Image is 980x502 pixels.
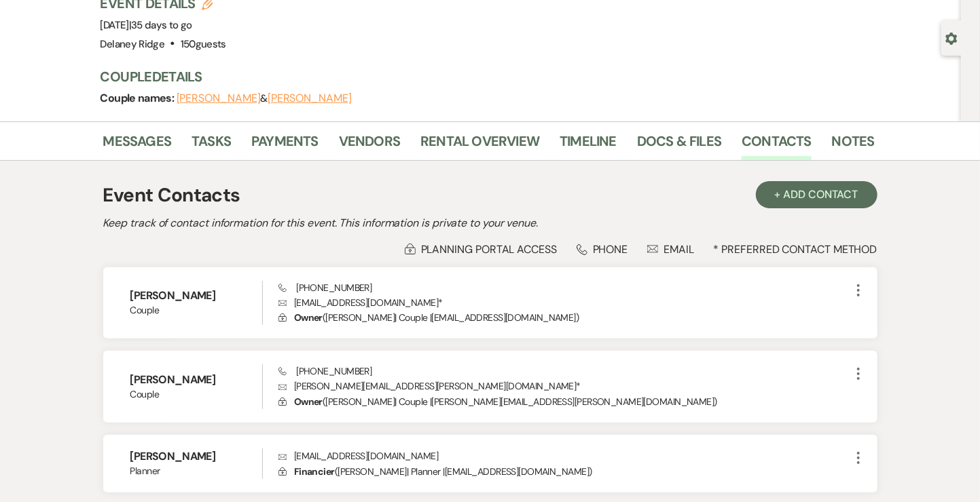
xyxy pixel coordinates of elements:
p: [EMAIL_ADDRESS][DOMAIN_NAME] * [278,295,850,310]
a: Docs & Files [637,130,721,160]
p: [EMAIL_ADDRESS][DOMAIN_NAME] [278,448,850,463]
p: ( [PERSON_NAME] | Planner | [EMAIL_ADDRESS][DOMAIN_NAME] ) [278,464,850,479]
p: ( [PERSON_NAME] | Couple | [PERSON_NAME][EMAIL_ADDRESS][PERSON_NAME][DOMAIN_NAME] ) [278,394,850,409]
button: [PERSON_NAME] [268,93,352,104]
button: [PERSON_NAME] [177,93,261,104]
span: Owner [294,311,323,324]
a: Vendors [339,130,400,160]
p: ( [PERSON_NAME] | Couple | [EMAIL_ADDRESS][DOMAIN_NAME] ) [278,310,850,325]
h2: Keep track of contact information for this event. This information is private to your venue. [103,215,877,231]
a: Payments [251,130,319,160]
a: Notes [832,130,875,160]
span: 35 days to go [131,18,192,32]
span: [PHONE_NUMBER] [278,282,371,294]
div: Phone [577,242,628,256]
span: [DATE] [101,18,192,32]
span: Owner [294,395,323,408]
div: Email [647,242,694,256]
a: Contacts [742,130,812,160]
p: [PERSON_NAME][EMAIL_ADDRESS][PERSON_NAME][DOMAIN_NAME] * [278,379,850,393]
h1: Event Contacts [103,181,240,210]
h6: [PERSON_NAME] [130,449,263,464]
span: | [129,18,192,32]
span: Delaney Ridge [101,37,165,51]
span: Couple [130,303,263,317]
button: Open lead details [945,31,958,44]
span: Financier [294,465,335,478]
span: Couple names: [101,91,177,105]
span: 150 guests [181,37,226,51]
span: [PHONE_NUMBER] [278,365,371,377]
span: & [177,92,352,105]
a: Tasks [192,130,231,160]
span: Couple [130,387,263,402]
span: Planner [130,464,263,478]
button: + Add Contact [756,181,877,208]
div: Planning Portal Access [405,242,557,256]
h3: Couple Details [101,67,861,86]
a: Rental Overview [420,130,539,160]
a: Timeline [560,130,617,160]
a: Messages [103,130,172,160]
h6: [PERSON_NAME] [130,372,263,387]
div: * Preferred Contact Method [103,242,877,256]
h6: [PERSON_NAME] [130,288,263,303]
